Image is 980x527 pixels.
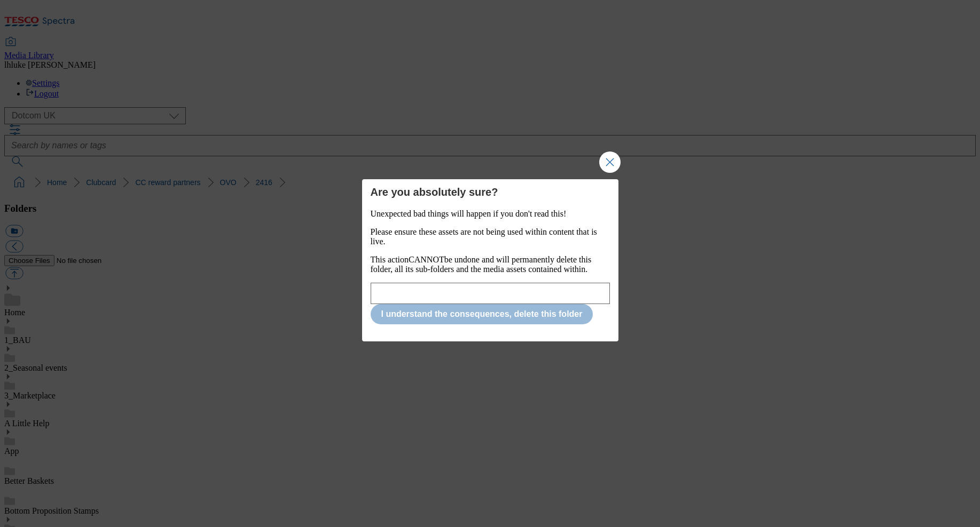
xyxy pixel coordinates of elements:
button: Close Modal [599,151,621,173]
p: This action be undone and will permanently delete this folder, all its sub-folders and the media ... [371,255,610,274]
p: Please ensure these assets are not being used within content that is live. [371,227,610,246]
span: CANNOT [409,255,444,264]
div: Modal [362,179,618,341]
h4: Are you absolutely sure? [371,186,610,198]
p: Unexpected bad things will happen if you don't read this! [371,209,610,219]
button: I understand the consequences, delete this folder [371,304,593,324]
